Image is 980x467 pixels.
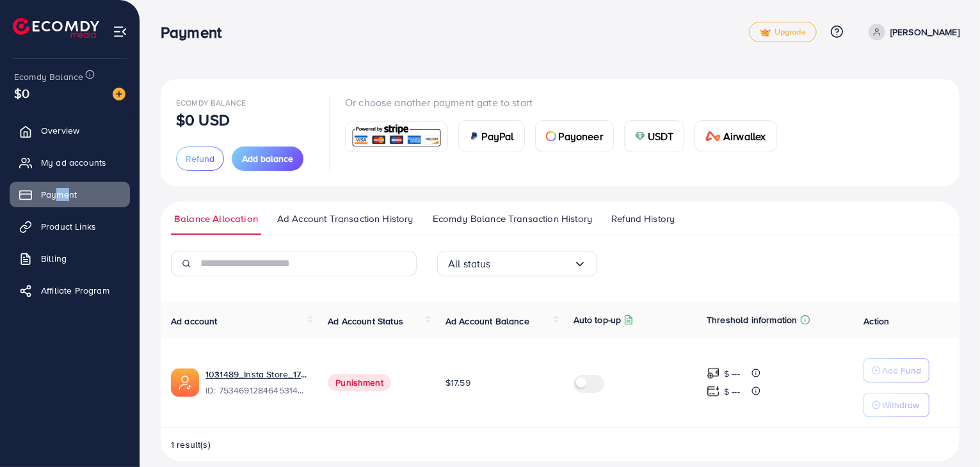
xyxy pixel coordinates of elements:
[469,131,479,141] img: card
[749,22,817,42] a: tickUpgrade
[176,146,224,171] button: Refund
[635,131,645,141] img: card
[707,367,720,380] img: top-up amount
[171,438,211,451] span: 1 result(s)
[882,363,921,378] p: Add Fund
[10,182,130,207] a: Payment
[10,214,130,239] a: Product Links
[328,374,391,391] span: Punishment
[890,24,960,40] p: [PERSON_NAME]
[41,188,77,201] span: Payment
[723,129,766,144] span: Airwallex
[14,70,83,83] span: Ecomdy Balance
[277,212,414,226] span: Ad Account Transaction History
[648,129,674,144] span: USDT
[446,376,470,389] span: $17.59
[611,212,675,226] span: Refund History
[448,254,491,274] span: All status
[345,95,787,110] p: Or choose another payment gate to start
[926,409,970,457] iframe: Chat
[176,112,230,127] p: $0 USD
[328,315,403,328] span: Ad Account Status
[113,24,127,39] img: menu
[864,315,889,328] span: Action
[171,315,218,328] span: Ad account
[574,312,622,328] p: Auto top-up
[864,24,960,40] a: [PERSON_NAME]
[10,278,130,303] a: Affiliate Program
[161,23,232,42] h3: Payment
[882,397,919,413] p: Withdraw
[760,28,806,37] span: Upgrade
[41,284,109,297] span: Affiliate Program
[41,220,96,233] span: Product Links
[864,393,929,417] button: Withdraw
[864,358,929,383] button: Add Fund
[205,384,307,397] span: ID: 7534691284645314567
[205,368,307,381] a: 1031489_Insta Store_1754307311926
[176,97,246,108] span: Ecomdy Balance
[707,384,720,398] img: top-up amount
[624,120,685,152] a: cardUSDT
[242,152,293,165] span: Add balance
[41,252,67,265] span: Billing
[41,156,106,169] span: My ad accounts
[546,131,556,141] img: card
[707,312,797,328] p: Threshold information
[345,121,448,152] a: card
[41,124,79,137] span: Overview
[482,129,514,144] span: PayPal
[14,84,29,102] span: $0
[491,254,574,274] input: Search for option
[113,88,125,100] img: image
[174,212,258,226] span: Balance Allocation
[13,18,99,38] img: logo
[232,146,303,171] button: Add balance
[458,120,525,152] a: cardPayPal
[760,28,771,37] img: tick
[724,384,740,399] p: $ ---
[705,131,721,141] img: card
[10,246,130,271] a: Billing
[437,251,597,276] div: Search for option
[433,212,592,226] span: Ecomdy Balance Transaction History
[171,368,199,397] img: ic-ads-acc.e4c84228.svg
[186,152,214,165] span: Refund
[446,315,529,328] span: Ad Account Balance
[724,366,740,381] p: $ ---
[695,120,776,152] a: cardAirwallex
[535,120,614,152] a: cardPayoneer
[10,118,130,143] a: Overview
[559,129,603,144] span: Payoneer
[10,150,130,175] a: My ad accounts
[349,123,444,150] img: card
[205,368,307,397] div: <span class='underline'>1031489_Insta Store_1754307311926</span></br>7534691284645314567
